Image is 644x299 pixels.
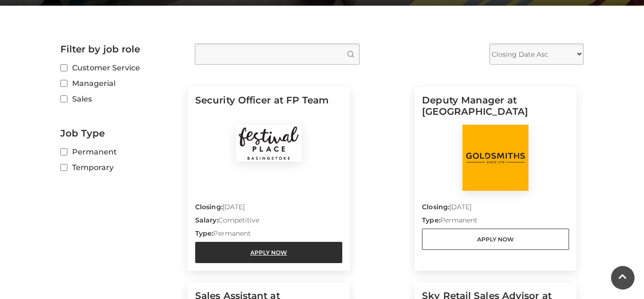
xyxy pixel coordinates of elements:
[60,77,181,89] label: Managerial
[422,203,449,211] strong: Closing:
[422,215,569,229] p: Permanent
[195,203,223,211] strong: Closing:
[195,229,342,242] p: Permanent
[195,242,342,263] a: Apply Now
[195,229,213,238] strong: Type:
[60,128,181,139] h2: Job Type
[422,216,440,224] strong: Type:
[422,94,569,125] h5: Deputy Manager at [GEOGRAPHIC_DATA]
[195,94,342,125] h5: Security Officer at FP Team
[60,43,181,55] h2: Filter by job role
[60,162,181,173] label: Temporary
[422,202,569,215] p: [DATE]
[60,62,181,74] label: Customer Service
[60,93,181,105] label: Sales
[195,216,218,224] strong: Salary:
[60,146,181,158] label: Permanent
[462,125,528,191] img: Goldsmiths
[195,215,342,229] p: Competitive
[236,125,302,162] img: Festival Place
[422,229,569,250] a: Apply Now
[195,202,342,215] p: [DATE]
